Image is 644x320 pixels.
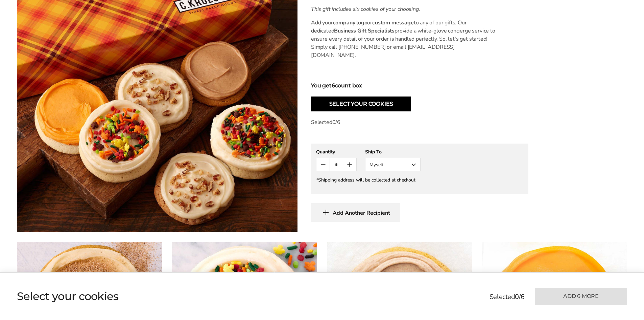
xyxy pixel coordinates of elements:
button: Add Another Recipient [311,203,400,222]
b: custom message [372,19,414,26]
span: 0 [515,292,519,301]
iframe: Sign Up via Text for Offers [5,294,70,315]
span: 6 [521,292,525,301]
button: Select Your Cookies [311,97,411,111]
div: *Shipping address will be collected at checkout [316,177,523,183]
button: Count minus [316,158,330,171]
span: 0 [332,119,336,126]
input: Quantity [330,158,343,171]
span: 6 [332,82,335,89]
em: This gift includes six cookies of your choosing. [311,5,420,13]
button: Add 6 more [535,288,627,305]
p: Selected / [311,118,528,126]
button: Myself [365,158,421,171]
div: Ship To [365,149,421,155]
p: Add your or to any of our gifts. Our dedicated provide a white-glove concierge service to ensure ... [311,19,496,59]
b: Business Gift Specialists [334,27,395,35]
b: company logo [333,19,367,26]
span: 6 [337,119,340,126]
button: Count plus [343,158,356,171]
span: Add Another Recipient [333,210,390,216]
gfm-form: New recipient [311,144,528,194]
p: Selected / [490,292,525,302]
strong: You get count box [311,82,362,90]
div: Quantity [316,149,357,155]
